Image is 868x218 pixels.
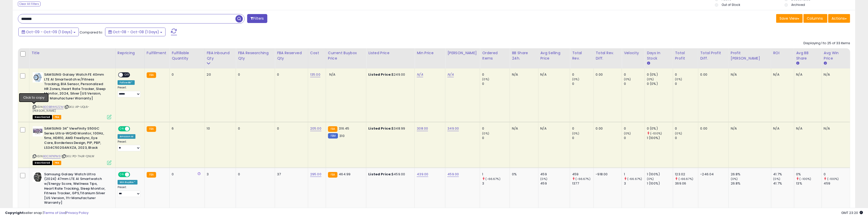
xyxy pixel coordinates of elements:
div: FBA inbound Qty [207,50,234,61]
label: Out of Stock [722,3,740,7]
div: 0 [624,72,645,77]
div: 3 [482,181,510,186]
span: Oct-08 - Oct-08 (1 Days) [113,29,159,35]
small: Avg Win Price. [824,61,827,66]
div: 1 (100%) [647,172,673,177]
span: Compared to: [80,30,103,35]
div: 3 [624,181,645,186]
b: SAMSUNG 34" ViewFinity S50GC Series Ultra-WQHD Monitor, 100Hz, 5ms, HDR10, AMD FreeSync, Eye Care... [44,126,106,151]
div: Amazon AI [118,134,135,139]
small: (-100%) [827,177,839,181]
div: 0 [482,136,510,140]
a: 135.00 [310,72,320,77]
small: Avg BB Share. [796,61,799,66]
div: $348.99 [368,126,411,131]
div: N/A [540,72,566,77]
div: 0 [482,82,510,86]
div: 26.8% [731,172,771,177]
div: Preset: [118,140,141,152]
strong: Copyright [5,210,24,215]
div: 0 [238,126,271,131]
small: FBA [147,126,156,132]
button: Filters [247,14,267,23]
div: Fulfillable Quantity [172,50,202,61]
div: 0 [624,82,645,86]
div: -246.04 [700,172,725,177]
small: (0%) [731,177,738,181]
button: Oct-08 - Oct-08 (1 Days) [105,28,166,36]
div: 26.8% [731,181,771,186]
div: $249.00 [368,72,411,77]
a: Terms of Use [44,210,65,215]
span: OFF [129,172,137,177]
small: FBA [147,72,156,78]
div: Current Buybox Price [328,50,364,61]
div: Win BuyBox * [118,180,137,185]
div: Title [31,50,113,56]
div: 0 [675,136,698,140]
div: N/A [824,72,846,77]
span: Oct-09 - Oct-09 (1 Days) [26,29,72,35]
div: seller snap | | [5,211,89,215]
img: 41tfLoOug7L._SL40_.jpg [33,126,43,136]
b: Listed Price: [368,172,392,177]
div: 0 [572,126,593,131]
div: 0 (0%) [647,82,673,86]
div: Ordered Items [482,50,508,61]
small: FBA [328,126,337,132]
span: 310 [339,133,344,138]
span: 316.45 [339,126,349,131]
div: N/A [731,126,767,131]
small: (-100%) [800,177,811,181]
img: 51aXySo2zkL._SL40_.jpg [33,172,43,182]
small: (0%) [540,177,548,181]
div: Cost [310,50,324,56]
span: | SKU: PO-7HJR-QNLW [61,154,94,158]
small: (-66.67%) [678,177,693,181]
b: Samsung Galaxy Watch Ultra (2024) 47mm LTE AI Smartwatch w/Energy Score, Wellness Tips, Heart Rat... [44,172,106,206]
a: Privacy Policy [66,210,89,215]
div: 37 [277,172,304,177]
small: (0%) [624,77,631,81]
div: N/A [731,72,767,77]
div: 0 [675,126,698,131]
small: (0%) [572,77,579,81]
div: N/A [512,126,534,131]
div: Avg BB Share [796,50,820,61]
a: 295.00 [310,172,321,177]
div: 1 [624,172,645,177]
div: 0 [482,126,510,131]
img: 41WowO9aw-L._SL40_.jpg [33,72,43,83]
div: $459.00 [368,172,411,177]
small: (0%) [675,131,682,135]
small: (-100%) [650,131,662,135]
div: Profit [PERSON_NAME] [731,50,769,61]
div: Total Rev. Diff. [596,50,620,61]
b: SAMSUNG Galaxy Watch FE 40mm LTE AI Smartwatch w/Fitness Tracking, BIA Sensor, Personalized HR Zo... [44,72,106,102]
div: Preset: [118,86,141,97]
div: 0 [624,126,645,131]
small: FBM [328,133,338,139]
div: Clear All Filters [18,2,41,6]
span: OFF [129,127,137,131]
div: 123.02 [675,172,698,177]
small: (0%) [482,131,489,135]
span: All listings that are unavailable for purchase on Amazon for any reason other than out-of-stock [33,115,52,119]
div: -918.00 [596,172,618,177]
div: [PERSON_NAME] [447,50,478,56]
a: B0DBRW6ZZM [43,105,64,109]
div: 0 [482,72,510,77]
div: FBA Reserved Qty [277,50,306,61]
div: 459 [540,172,570,177]
div: N/A [796,72,818,77]
div: 41.7% [773,181,794,186]
a: 439.00 [417,172,428,177]
div: 3 [207,172,232,177]
div: 0 (0%) [647,126,673,131]
div: 0 [675,82,698,86]
span: N/A [329,72,335,77]
div: Total Rev. [572,50,591,61]
div: FBA Researching Qty [238,50,273,61]
div: 0 [238,172,271,177]
span: FBA [53,161,61,165]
